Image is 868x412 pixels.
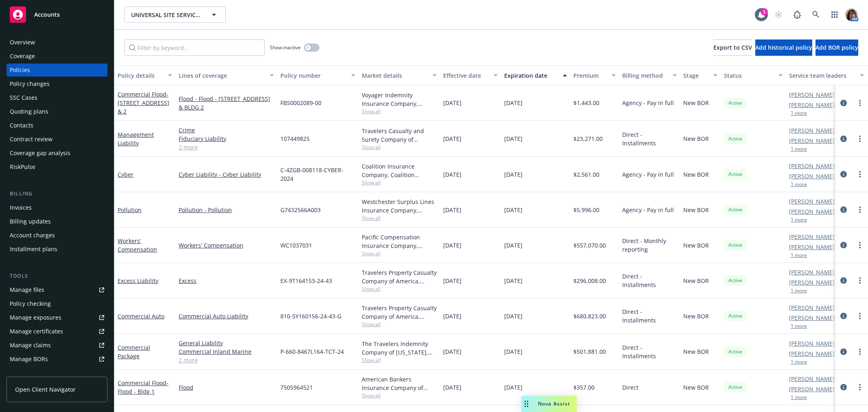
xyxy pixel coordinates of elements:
button: Expiration date [501,66,570,85]
a: Manage files [7,283,107,296]
span: FBS0002089-00 [280,99,321,107]
span: New BOR [683,276,709,285]
a: Commercial Package [118,344,150,360]
span: $1,443.00 [573,99,599,107]
span: Accounts [34,11,60,18]
a: [PERSON_NAME] [789,349,835,358]
a: 2 more [179,143,274,151]
span: 107449825 [280,134,310,143]
a: Excess [179,276,274,285]
button: UNIVERSAL SITE SERVICES, INC [124,7,226,23]
button: 1 more [791,111,807,116]
a: Policy checking [7,297,107,310]
div: Status [724,71,774,80]
span: New BOR [683,241,709,250]
div: Manage files [10,283,44,296]
button: 1 more [791,253,807,258]
a: more [855,311,865,321]
div: Policy details [118,71,163,80]
span: Active [727,135,743,142]
button: Policy number [277,66,359,85]
span: New BOR [683,134,709,143]
span: $680,823.00 [573,312,606,320]
div: Policies [10,64,30,77]
div: Coalition Insurance Company, Coalition Insurance Solutions (Carrier), Coalition Insurance Solutio... [362,162,437,179]
div: SSC Cases [10,91,37,104]
div: Westchester Surplus Lines Insurance Company, Chubb Group, RT Specialty Insurance Services, LLC (R... [362,197,437,215]
div: Policy number [280,71,346,80]
span: [DATE] [443,134,461,143]
a: [PERSON_NAME] [789,232,835,241]
div: Voyager Indemnity Insurance Company, Assurant, Amwins [362,91,437,108]
a: Policy changes [7,77,107,90]
button: Policy details [114,66,175,85]
span: Direct [622,383,638,392]
button: 1 more [791,359,807,364]
button: 1 more [791,395,807,400]
a: Coverage [7,50,107,63]
span: [DATE] [504,206,523,214]
div: Expiration date [504,71,558,80]
span: Show all [362,144,437,151]
div: RiskPulse [10,160,35,173]
a: Commercial Inland Marine [179,347,274,356]
span: Show all [362,250,437,257]
span: [DATE] [443,99,461,107]
button: Billing method [619,66,680,85]
button: Service team leaders [786,66,867,85]
a: Workers' Compensation [118,237,157,253]
button: Stage [680,66,721,85]
a: more [855,276,865,285]
span: Add historical policy [755,44,812,51]
span: Active [727,206,743,213]
a: Accounts [7,3,107,26]
span: 810-5Y160156-24-43-G [280,312,341,320]
div: Travelers Property Casualty Company of America, Travelers Insurance [362,304,437,321]
span: [DATE] [504,383,523,392]
div: The Travelers Indemnity Company of [US_STATE], Travelers Insurance [362,340,437,357]
a: Switch app [826,7,843,23]
div: Drag to move [521,396,531,412]
div: Pacific Compensation Insurance Company, CopperPoint Insurance Companies [362,233,437,250]
a: [PERSON_NAME] [789,90,835,99]
span: $2,561.00 [573,170,599,179]
a: Manage BORs [7,353,107,366]
div: Billing method [622,71,668,80]
a: Invoices [7,201,107,214]
div: Market details [362,71,428,80]
a: [PERSON_NAME] [789,243,835,251]
a: Report a Bug [789,7,805,23]
a: more [855,382,865,392]
a: Management Liability [118,131,154,147]
span: [DATE] [504,99,523,107]
div: Invoices [10,201,32,214]
span: [DATE] [443,312,461,320]
div: Contacts [10,119,33,132]
button: Export to CSV [713,39,752,56]
a: more [855,240,865,250]
a: [PERSON_NAME] [789,375,835,383]
span: New BOR [683,312,709,320]
a: Contacts [7,119,107,132]
a: circleInformation [839,205,848,215]
span: G7432566A003 [280,206,321,214]
div: Policy checking [10,297,51,310]
a: [PERSON_NAME] [789,313,835,322]
a: circleInformation [839,240,848,250]
div: Stage [683,71,708,80]
div: 1 [761,8,768,15]
div: Manage claims [10,339,51,352]
button: 1 more [791,147,807,151]
span: Open Client Navigator [15,385,76,394]
a: Workers' Compensation [179,241,274,250]
a: [PERSON_NAME] [789,385,835,393]
a: Search [808,7,824,23]
span: New BOR [683,347,709,356]
a: SSC Cases [7,91,107,104]
span: Active [727,241,743,249]
span: [DATE] [443,347,461,356]
div: Lines of coverage [179,71,265,80]
div: Tools [7,272,107,280]
span: $501,881.00 [573,347,606,356]
button: 1 more [791,217,807,222]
